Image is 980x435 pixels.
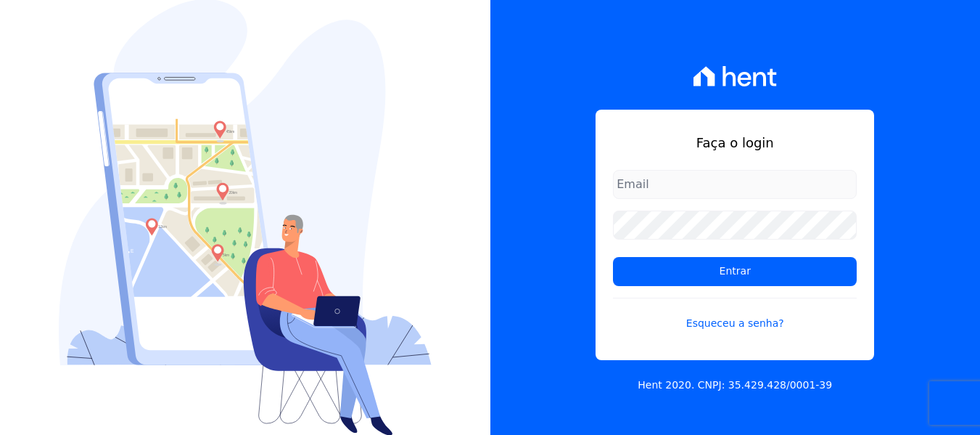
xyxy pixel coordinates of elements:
h1: Faça o login [613,133,857,153]
p: Hent 2020. CNPJ: 35.429.428/0001-39 [638,378,832,393]
input: Entrar [613,257,857,286]
a: Esqueceu a senha? [613,298,857,331]
input: Email [613,170,857,199]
